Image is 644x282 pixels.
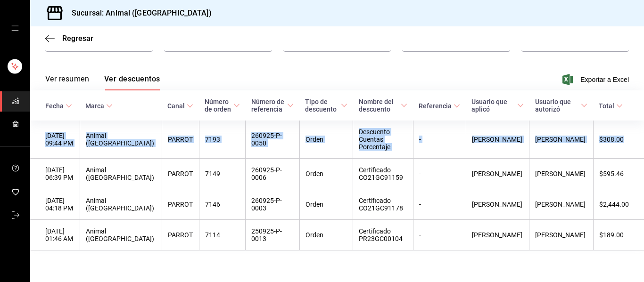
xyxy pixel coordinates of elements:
button: open drawer [11,24,19,32]
span: Tipo de descuento [305,98,347,113]
th: 260925-P-0050 [246,121,300,159]
th: 260925-P-0003 [246,189,300,220]
th: [PERSON_NAME] [466,159,529,189]
th: - [413,121,466,159]
th: PARROT [162,159,199,189]
th: Orden [299,189,353,220]
span: Usuario que aplicó [471,98,523,113]
th: [DATE] 04:18 PM [30,189,80,220]
th: 260925-P-0006 [246,159,300,189]
button: Regresar [45,34,93,43]
th: [PERSON_NAME] [529,121,594,159]
th: $308.00 [593,121,644,159]
th: [PERSON_NAME] [529,159,594,189]
th: PARROT [162,220,199,250]
span: Referencia [419,102,460,110]
th: Animal ([GEOGRAPHIC_DATA]) [80,189,162,220]
th: Animal ([GEOGRAPHIC_DATA]) [80,220,162,250]
th: Animal ([GEOGRAPHIC_DATA]) [80,159,162,189]
th: - [413,189,466,220]
th: 7146 [199,189,245,220]
th: $595.46 [593,159,644,189]
button: Exportar a Excel [564,74,629,85]
th: [DATE] 09:44 PM [30,121,80,159]
th: 7149 [199,159,245,189]
span: Total [599,102,623,110]
th: Orden [299,121,353,159]
th: [DATE] 01:46 AM [30,220,80,250]
th: Descuento Cuentas Porcentaje [353,121,413,159]
span: Marca [85,102,113,110]
th: Orden [299,220,353,250]
span: Número de referencia [251,98,294,113]
span: Usuario que autorizó [535,98,588,113]
button: Ver descuentos [104,74,160,90]
th: PARROT [162,189,199,220]
th: [DATE] 06:39 PM [30,159,80,189]
th: [PERSON_NAME] [466,189,529,220]
th: [PERSON_NAME] [466,220,529,250]
th: 250925-P-0013 [246,220,300,250]
th: [PERSON_NAME] [466,121,529,159]
th: Animal ([GEOGRAPHIC_DATA]) [80,121,162,159]
th: [PERSON_NAME] [529,189,594,220]
th: Certificado PR23GC00104 [353,220,413,250]
th: PARROT [162,121,199,159]
h3: Sucursal: Animal ([GEOGRAPHIC_DATA]) [64,8,212,19]
th: Certificado CO21GC91178 [353,189,413,220]
th: Certificado CO21GC91159 [353,159,413,189]
th: - [413,159,466,189]
div: navigation tabs [45,74,160,90]
span: Número de orden [205,98,239,113]
th: [PERSON_NAME] [529,220,594,250]
th: - [413,220,466,250]
th: 7114 [199,220,245,250]
span: Regresar [62,34,93,43]
span: Nombre del descuento [359,98,408,113]
th: $189.00 [593,220,644,250]
th: Orden [299,159,353,189]
span: Canal [167,102,193,110]
th: 7193 [199,121,245,159]
th: $2,444.00 [593,189,644,220]
button: Ver resumen [45,74,89,90]
span: Fecha [45,102,72,110]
